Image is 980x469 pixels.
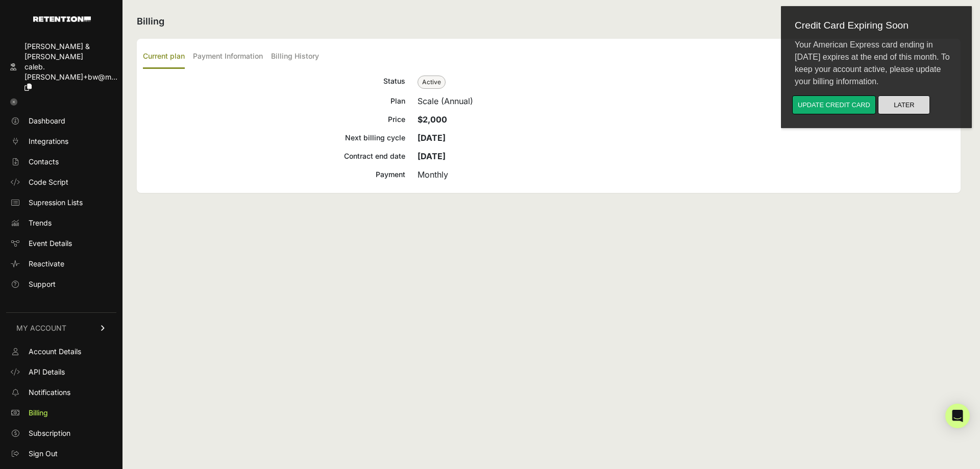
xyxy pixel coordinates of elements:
[29,259,64,269] span: Reactivate
[6,194,116,211] a: Supression Lists
[193,45,263,69] label: Payment Information
[29,449,58,459] span: Sign Out
[143,75,405,89] div: Status
[418,133,446,143] strong: [DATE]
[29,408,48,418] span: Billing
[143,45,185,69] label: Current plan
[29,347,81,357] span: Account Details
[29,177,68,187] span: Code Script
[143,150,405,162] div: Contract end date
[143,168,405,181] div: Payment
[6,364,116,380] a: API Details
[29,367,65,377] span: API Details
[6,446,116,462] a: Sign Out
[6,343,116,360] a: Account Details
[29,279,56,289] span: Support
[6,405,116,421] a: Billing
[6,113,116,129] a: Dashboard
[418,76,446,89] span: Active
[143,95,405,107] div: Plan
[29,198,83,208] span: Supression Lists
[6,154,116,170] a: Contacts
[6,215,116,231] a: Trends
[29,157,59,167] span: Contacts
[16,323,66,333] span: MY ACCOUNT
[143,113,405,126] div: Price
[33,16,91,22] img: Retention.com
[11,95,95,114] button: Update credit card
[6,38,116,95] a: [PERSON_NAME] & [PERSON_NAME] caleb.[PERSON_NAME]+bw@m...
[29,238,72,249] span: Event Details
[418,168,954,181] div: Monthly
[6,174,116,190] a: Code Script
[6,384,116,401] a: Notifications
[143,132,405,144] div: Next billing cycle
[418,151,446,161] strong: [DATE]
[24,41,117,62] div: [PERSON_NAME] & [PERSON_NAME]
[6,133,116,150] a: Integrations
[29,136,68,146] span: Integrations
[6,312,116,343] a: MY ACCOUNT
[6,235,116,252] a: Event Details
[6,425,116,441] a: Subscription
[271,45,319,69] label: Billing History
[6,276,116,292] a: Support
[6,31,185,95] div: Your American Express card ending in [DATE] expires at the end of this month. To keep your accoun...
[29,116,65,126] span: Dashboard
[97,95,149,114] button: Later
[24,62,117,81] span: caleb.[PERSON_NAME]+bw@m...
[6,256,116,272] a: Reactivate
[945,404,970,428] div: Open Intercom Messenger
[418,95,954,107] div: Scale (Annual)
[29,428,70,438] span: Subscription
[29,387,70,398] span: Notifications
[29,218,52,228] span: Trends
[6,12,185,31] div: Credit Card Expiring Soon
[418,114,447,125] strong: $2,000
[137,14,961,29] h2: Billing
